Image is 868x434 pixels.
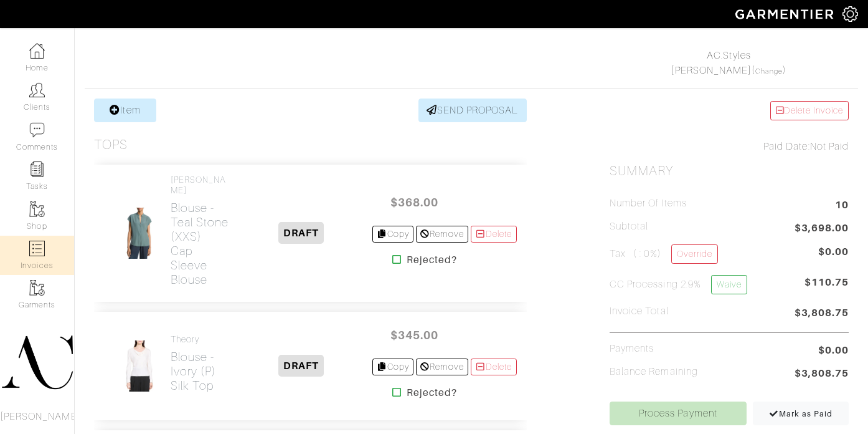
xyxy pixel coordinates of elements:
div: ( ) [615,48,843,78]
a: Change [755,67,783,75]
a: Copy [372,359,414,375]
a: [PERSON_NAME] [671,65,752,76]
a: SEND PROPOSAL [418,99,527,122]
h5: Tax ( : 0%) [610,244,718,264]
img: garments-icon-b7da505a4dc4fd61783c78ac3ca0ef83fa9d6f193b1c9dc38574b1d14d53ca28.png [29,280,45,296]
a: Delete [471,226,517,243]
span: Paid Date: [763,141,810,152]
h5: Payments [610,343,654,355]
a: Remove [416,359,468,375]
h2: Blouse - Teal Stone (XXS) Cap Sleeve Blouse [171,201,231,287]
img: fkVFYg3Rge1eCuSJaFHe3KFM [118,207,161,259]
img: reminder-icon-8004d30b9f0a5d33ae49ab947aed9ed385cf756f9e5892f1edd6e32f2345188e.png [29,162,45,177]
a: Delete [471,359,517,375]
a: Copy [372,226,414,243]
img: garments-icon-b7da505a4dc4fd61783c78ac3ca0ef83fa9d6f193b1c9dc38574b1d14d53ca28.png [29,201,45,217]
span: $3,698.00 [795,221,849,238]
h5: Subtotal [610,221,648,233]
h3: Tops [94,137,128,153]
span: $3,808.75 [795,306,849,322]
img: 3uxyrBTkzTTKswQEHupnsa67 [118,340,161,392]
span: $3,808.75 [795,366,849,383]
img: gear-icon-white-bd11855cb880d31180b6d7d6211b90ccbf57a29d726f0c71d8c61bd08dd39cc2.png [842,6,858,22]
span: $0.00 [818,244,849,259]
span: DRAFT [278,222,324,244]
span: $345.00 [377,322,452,349]
h5: Balance Remaining [610,366,698,378]
div: Not Paid [610,139,849,154]
span: $368.00 [377,189,452,216]
a: Remove [416,226,468,243]
h5: CC Processing 2.9% [610,275,747,294]
img: garmentier-logo-header-white-b43fb05a5012e4ada735d5af1a66efaba907eab6374d6393d1fbf88cb4ef424d.png [729,3,842,25]
h2: Summary [610,163,849,179]
h4: Theory [171,334,231,345]
a: Mark as Paid [753,402,849,425]
h4: [PERSON_NAME] [171,175,231,196]
a: Waive [711,275,747,294]
strong: Rejected? [407,385,457,400]
a: AC.Styles [707,50,750,61]
span: Mark as Paid [769,409,833,418]
span: $110.75 [804,275,849,299]
strong: Rejected? [407,253,457,268]
img: clients-icon-6bae9207a08558b7cb47a8932f037763ab4055f8c8b6bfacd5dc20c3e0201464.png [29,82,45,98]
span: 10 [835,198,849,215]
h5: Invoice Total [610,306,669,317]
a: Delete Invoice [770,101,849,120]
a: Theory Blouse - Ivory (P)Silk Top [171,334,231,393]
a: Override [671,244,718,264]
a: [PERSON_NAME] Blouse - Teal Stone (XXS)Cap Sleeve Blouse [171,175,231,287]
span: $0.00 [818,343,849,358]
span: DRAFT [278,355,324,377]
img: dashboard-icon-dbcd8f5a0b271acd01030246c82b418ddd0df26cd7fceb0bd07c9910d44c42f6.png [29,43,45,59]
h2: Blouse - Ivory (P) Silk Top [171,350,231,393]
a: Item [94,99,156,122]
img: comment-icon-a0a6a9ef722e966f86d9cbdc48e553b5cf19dbc54f86b18d962a5391bc8f6eb6.png [29,122,45,138]
h5: Number of Items [610,198,687,210]
a: Process Payment [610,402,747,425]
img: orders-icon-0abe47150d42831381b5fb84f609e132dff9fe21cb692f30cb5eec754e2cba89.png [29,241,45,256]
